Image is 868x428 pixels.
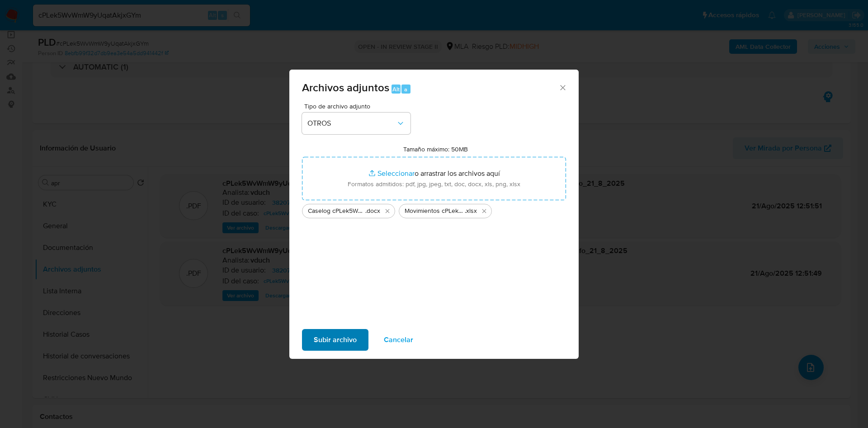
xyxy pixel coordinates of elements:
[403,145,468,153] label: Tamaño máximo: 50MB
[302,200,566,218] ul: Archivos seleccionados
[365,207,380,216] span: .docx
[308,207,365,216] span: Caselog cPLek5WvWmW9yUqatAkjxGYm_2025_08_20_12_04_43
[465,207,477,216] span: .xlsx
[405,207,465,216] span: Movimientos cPLek5WvWmW9yUqatAkjxGYm_2025_08_20_12_04_43
[307,119,396,128] span: OTROS
[384,330,413,350] span: Cancelar
[304,103,413,109] span: Tipo de archivo adjunto
[558,83,566,91] button: Cerrar
[302,113,410,134] button: OTROS
[302,329,368,351] button: Subir archivo
[314,330,357,350] span: Subir archivo
[302,80,389,95] span: Archivos adjuntos
[382,206,393,216] button: Eliminar Caselog cPLek5WvWmW9yUqatAkjxGYm_2025_08_20_12_04_43.docx
[404,85,407,94] span: a
[372,329,425,351] button: Cancelar
[392,85,400,94] span: Alt
[479,206,490,216] button: Eliminar Movimientos cPLek5WvWmW9yUqatAkjxGYm_2025_08_20_12_04_43.xlsx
